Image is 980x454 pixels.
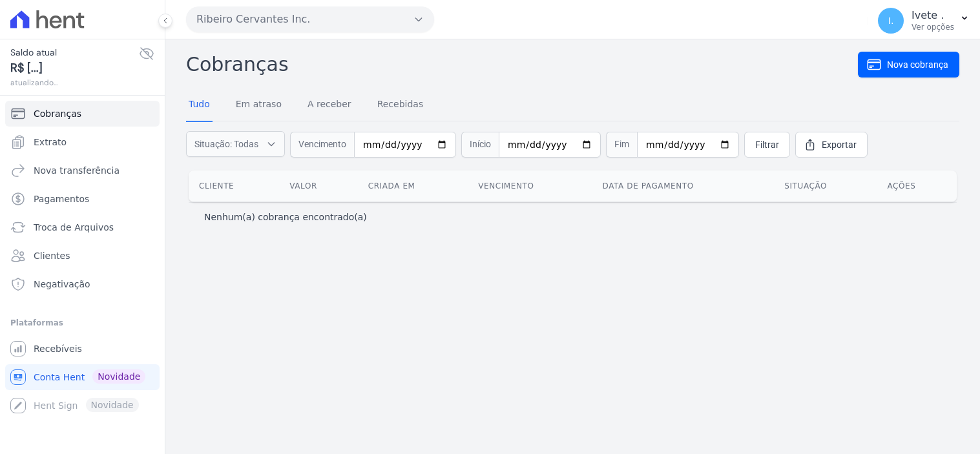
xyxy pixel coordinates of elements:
[5,158,160,183] a: Nova transferência
[92,369,145,384] span: Novidade
[186,88,213,122] a: Tudo
[186,50,858,79] h2: Cobranças
[10,101,154,418] nav: Sidebar
[5,214,160,240] a: Troca de Arquivos
[912,9,954,22] p: Ivete .
[34,107,81,120] span: Cobranças
[34,342,82,355] span: Recebíveis
[5,364,160,390] a: Conta Hent Novidade
[10,59,139,77] span: R$ [...]
[233,88,284,122] a: Em atraso
[877,170,957,201] th: Ações
[34,278,90,291] span: Negativação
[34,164,120,177] span: Nova transferência
[592,170,775,201] th: Data de pagamento
[868,3,980,39] button: I. Ivete . Ver opções
[5,101,160,127] a: Cobranças
[755,138,779,151] span: Filtrar
[858,52,959,77] a: Nova cobrança
[795,132,868,158] a: Exportar
[774,170,877,201] th: Situação
[5,186,160,212] a: Pagamentos
[34,136,67,149] span: Extrato
[5,271,160,297] a: Negativação
[279,170,357,201] th: Valor
[887,58,948,71] span: Nova cobrança
[194,138,258,150] span: Situação: Todas
[34,249,70,262] span: Clientes
[290,132,354,158] span: Vencimento
[186,131,285,157] button: Situação: Todas
[189,170,279,201] th: Cliente
[34,192,89,205] span: Pagamentos
[461,132,499,158] span: Início
[34,221,114,234] span: Troca de Arquivos
[10,315,154,331] div: Plataformas
[375,88,426,122] a: Recebidas
[186,6,434,32] button: Ribeiro Cervantes Inc.
[5,336,160,362] a: Recebíveis
[5,129,160,155] a: Extrato
[822,138,857,151] span: Exportar
[10,77,139,88] span: atualizando...
[204,211,367,223] p: Nenhum(a) cobrança encontrado(a)
[305,88,354,122] a: A receber
[606,132,637,158] span: Fim
[744,132,790,158] a: Filtrar
[888,16,894,25] span: I.
[10,46,139,59] span: Saldo atual
[5,243,160,269] a: Clientes
[358,170,468,201] th: Criada em
[34,371,85,384] span: Conta Hent
[912,22,954,32] p: Ver opções
[468,170,592,201] th: Vencimento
